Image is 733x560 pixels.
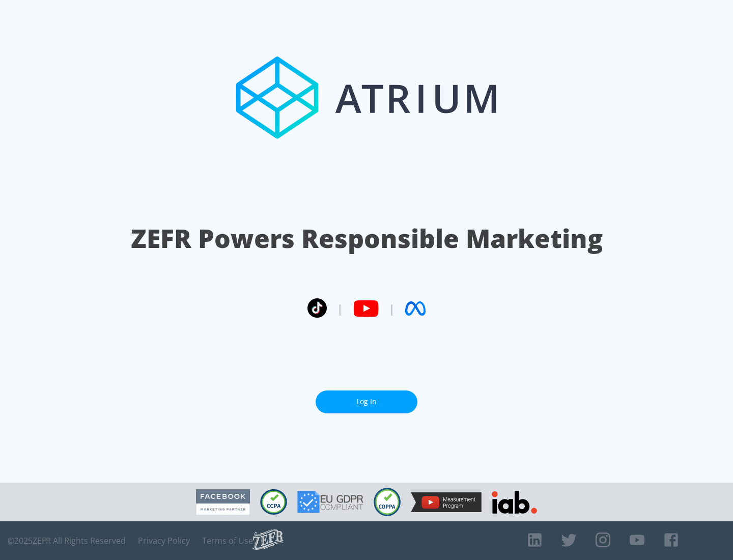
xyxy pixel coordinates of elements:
a: Privacy Policy [138,536,190,546]
span: | [389,301,395,316]
img: GDPR Compliant [297,491,363,513]
img: CCPA Compliant [260,489,287,515]
a: Log In [316,390,417,413]
a: Terms of Use [202,536,253,546]
img: COPPA Compliant [374,488,401,516]
img: YouTube Measurement Program [411,492,482,512]
h1: ZEFR Powers Responsible Marketing [131,221,603,256]
span: © 2025 ZEFR All Rights Reserved [8,536,126,546]
img: IAB [492,491,537,514]
img: Facebook Marketing Partner [196,489,250,515]
span: | [337,301,343,316]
